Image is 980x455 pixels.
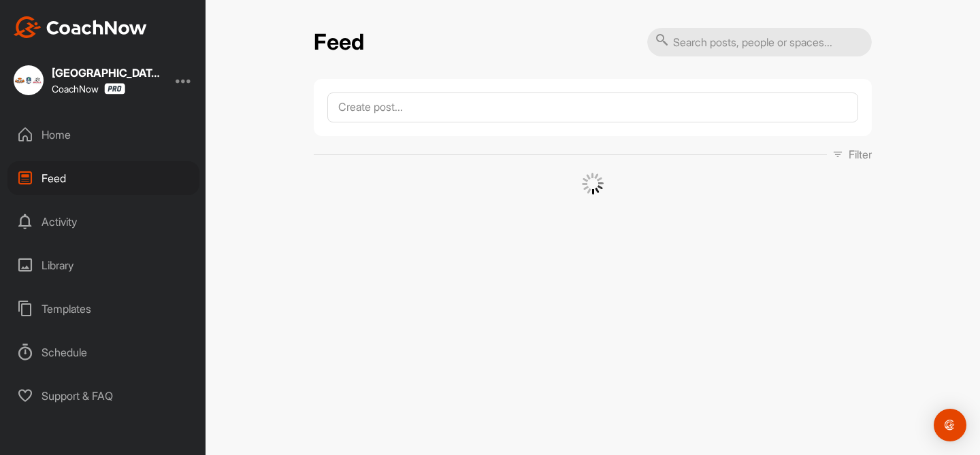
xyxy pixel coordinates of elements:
[314,29,364,56] h2: Feed
[14,65,44,95] img: square_8692cc337d1a7120bd0a1c19c399d9ee.jpg
[849,146,872,163] p: Filter
[7,248,199,282] div: Library
[7,335,199,369] div: Schedule
[7,292,199,326] div: Templates
[7,118,199,152] div: Home
[104,83,125,95] img: CoachNow Pro
[582,173,604,195] img: G6gVgL6ErOh57ABN0eRmCEwV0I4iEi4d8EwaPGI0tHgoAbU4EAHFLEQAh+QQFCgALACwIAA4AGAASAAAEbHDJSesaOCdk+8xg...
[934,409,966,441] div: Open Intercom Messenger
[7,379,199,413] div: Support & FAQ
[52,83,125,95] div: CoachNow
[7,205,199,239] div: Activity
[52,67,161,78] div: [GEOGRAPHIC_DATA]
[14,16,147,38] img: CoachNow
[7,161,199,195] div: Feed
[647,28,872,56] input: Search posts, people or spaces...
